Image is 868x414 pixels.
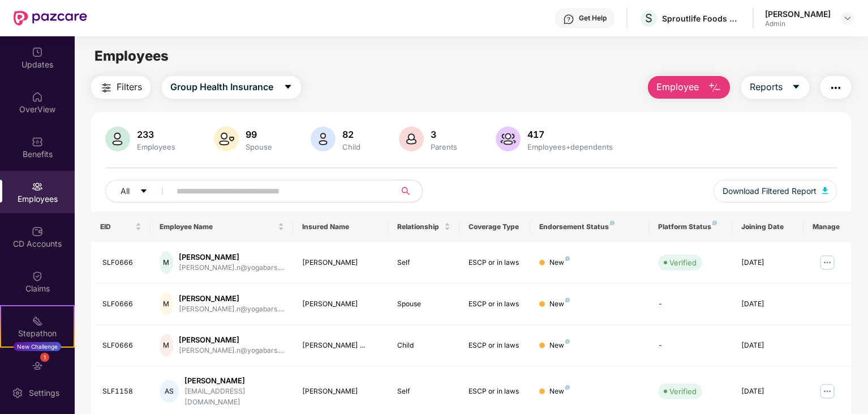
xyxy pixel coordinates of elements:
img: svg+xml;base64,PHN2ZyB4bWxucz0iaHR0cDovL3d3dy53My5vcmcvMjAwMC9zdmciIHdpZHRoPSI4IiBoZWlnaHQ9IjgiIH... [565,339,570,344]
th: Manage [803,212,851,242]
div: Self [397,386,450,397]
img: svg+xml;base64,PHN2ZyBpZD0iSGVscC0zMngzMiIgeG1sbnM9Imh0dHA6Ly93d3cudzMub3JnLzIwMDAvc3ZnIiB3aWR0aD... [563,14,574,25]
img: svg+xml;base64,PHN2ZyBpZD0iQ0RfQWNjb3VudHMiIGRhdGEtbmFtZT0iQ0QgQWNjb3VudHMiIHhtbG5zPSJodHRwOi8vd3... [32,226,43,237]
div: [PERSON_NAME] ... [302,340,379,351]
img: svg+xml;base64,PHN2ZyBpZD0iRW5kb3JzZW1lbnRzIiB4bWxucz0iaHR0cDovL3d3dy53My5vcmcvMjAwMC9zdmciIHdpZH... [32,360,43,371]
div: Parents [428,142,459,151]
button: Download Filtered Report [714,180,837,202]
div: [EMAIL_ADDRESS][DOMAIN_NAME] [184,386,284,408]
div: Verified [669,386,697,397]
th: EID [91,212,151,242]
img: svg+xml;base64,PHN2ZyB4bWxucz0iaHR0cDovL3d3dy53My5vcmcvMjAwMC9zdmciIHhtbG5zOnhsaW5rPSJodHRwOi8vd3... [105,126,130,151]
img: svg+xml;base64,PHN2ZyB4bWxucz0iaHR0cDovL3d3dy53My5vcmcvMjAwMC9zdmciIHdpZHRoPSI4IiBoZWlnaHQ9IjgiIH... [565,298,570,302]
img: svg+xml;base64,PHN2ZyB4bWxucz0iaHR0cDovL3d3dy53My5vcmcvMjAwMC9zdmciIHdpZHRoPSI4IiBoZWlnaHQ9IjgiIH... [565,256,570,261]
div: [DATE] [741,386,794,397]
div: [PERSON_NAME].n@yogabars.... [179,304,284,315]
div: New Challenge [14,342,61,351]
img: svg+xml;base64,PHN2ZyBpZD0iVXBkYXRlZCIgeG1sbnM9Imh0dHA6Ly93d3cudzMub3JnLzIwMDAvc3ZnIiB3aWR0aD0iMj... [32,47,43,58]
div: 233 [135,129,178,140]
span: Employee [656,80,699,94]
th: Employee Name [151,212,293,242]
div: New [549,340,570,351]
div: [DATE] [741,299,794,310]
div: [PERSON_NAME] [179,252,284,263]
img: svg+xml;base64,PHN2ZyBpZD0iRHJvcGRvd24tMzJ4MzIiIHhtbG5zPSJodHRwOi8vd3d3LnczLm9yZy8yMDAwL3N2ZyIgd2... [843,14,852,23]
td: - [649,325,732,366]
div: [PERSON_NAME].n@yogabars.... [179,263,284,273]
div: Verified [669,257,697,268]
img: svg+xml;base64,PHN2ZyB4bWxucz0iaHR0cDovL3d3dy53My5vcmcvMjAwMC9zdmciIHhtbG5zOnhsaW5rPSJodHRwOi8vd3... [496,126,521,151]
span: Employee Name [160,222,276,231]
img: svg+xml;base64,PHN2ZyB4bWxucz0iaHR0cDovL3d3dy53My5vcmcvMjAwMC9zdmciIHhtbG5zOnhsaW5rPSJodHRwOi8vd3... [311,126,336,151]
div: Platform Status [658,222,723,231]
div: Self [397,257,450,268]
div: [PERSON_NAME] [302,257,379,268]
img: svg+xml;base64,PHN2ZyBpZD0iQmVuZWZpdHMiIHhtbG5zPSJodHRwOi8vd3d3LnczLm9yZy8yMDAwL3N2ZyIgd2lkdGg9Ij... [32,136,43,147]
img: svg+xml;base64,PHN2ZyB4bWxucz0iaHR0cDovL3d3dy53My5vcmcvMjAwMC9zdmciIHdpZHRoPSI4IiBoZWlnaHQ9IjgiIH... [565,385,570,390]
div: Sproutlife Foods Private Limited [662,13,741,24]
div: M [160,334,173,357]
div: ESCP or in laws [469,257,522,268]
div: M [160,293,173,315]
div: Admin [765,19,831,28]
button: search [394,180,423,202]
div: New [549,386,570,397]
div: ESCP or in laws [469,340,522,351]
div: 1 [40,353,49,362]
th: Coverage Type [459,212,531,242]
div: [PERSON_NAME] [765,9,831,19]
img: svg+xml;base64,PHN2ZyBpZD0iQ2xhaW0iIHhtbG5zPSJodHRwOi8vd3d3LnczLm9yZy8yMDAwL3N2ZyIgd2lkdGg9IjIwIi... [32,271,43,282]
span: Reports [750,80,783,94]
div: SLF1158 [102,386,141,397]
span: Employees [94,48,169,64]
span: caret-down [792,82,801,92]
div: New [549,299,570,310]
div: Employees [135,142,178,151]
button: Reportscaret-down [741,76,809,99]
div: ESCP or in laws [469,299,522,310]
img: svg+xml;base64,PHN2ZyB4bWxucz0iaHR0cDovL3d3dy53My5vcmcvMjAwMC9zdmciIHhtbG5zOnhsaW5rPSJodHRwOi8vd3... [708,81,721,95]
div: Child [340,142,363,151]
div: ESCP or in laws [469,386,522,397]
div: [PERSON_NAME] [179,293,284,304]
img: manageButton [818,254,836,272]
img: svg+xml;base64,PHN2ZyB4bWxucz0iaHR0cDovL3d3dy53My5vcmcvMjAwMC9zdmciIHhtbG5zOnhsaW5rPSJodHRwOi8vd3... [399,126,424,151]
div: Get Help [579,14,607,23]
img: svg+xml;base64,PHN2ZyBpZD0iU2V0dGluZy0yMHgyMCIgeG1sbnM9Imh0dHA6Ly93d3cudzMub3JnLzIwMDAvc3ZnIiB3aW... [12,387,23,399]
img: svg+xml;base64,PHN2ZyB4bWxucz0iaHR0cDovL3d3dy53My5vcmcvMjAwMC9zdmciIHdpZHRoPSIyNCIgaGVpZ2h0PSIyNC... [829,81,843,95]
span: Group Health Insurance [170,80,273,94]
img: svg+xml;base64,PHN2ZyBpZD0iSG9tZSIgeG1sbnM9Imh0dHA6Ly93d3cudzMub3JnLzIwMDAvc3ZnIiB3aWR0aD0iMjAiIG... [32,91,43,103]
th: Joining Date [732,212,803,242]
span: EID [100,222,133,231]
div: Settings [25,387,63,399]
div: New [549,257,570,268]
button: Allcaret-down [105,180,174,202]
div: 3 [428,129,459,140]
img: svg+xml;base64,PHN2ZyBpZD0iRW1wbG95ZWVzIiB4bWxucz0iaHR0cDovL3d3dy53My5vcmcvMjAwMC9zdmciIHdpZHRoPS... [32,181,43,192]
button: Group Health Insurancecaret-down [162,76,301,99]
span: search [394,187,416,196]
img: svg+xml;base64,PHN2ZyB4bWxucz0iaHR0cDovL3d3dy53My5vcmcvMjAwMC9zdmciIHhtbG5zOnhsaW5rPSJodHRwOi8vd3... [214,126,239,151]
img: svg+xml;base64,PHN2ZyB4bWxucz0iaHR0cDovL3d3dy53My5vcmcvMjAwMC9zdmciIHdpZHRoPSIyNCIgaGVpZ2h0PSIyNC... [100,81,113,95]
img: svg+xml;base64,PHN2ZyB4bWxucz0iaHR0cDovL3d3dy53My5vcmcvMjAwMC9zdmciIHdpZHRoPSI4IiBoZWlnaHQ9IjgiIH... [610,221,615,225]
div: Spouse [243,142,274,151]
div: [PERSON_NAME] [302,386,379,397]
th: Relationship [388,212,459,242]
div: [DATE] [741,257,794,268]
div: 417 [525,129,615,140]
span: Relationship [397,222,442,231]
span: caret-down [140,187,148,196]
div: [PERSON_NAME] [302,299,379,310]
span: S [645,11,652,25]
div: Stepathon [1,328,74,339]
img: svg+xml;base64,PHN2ZyB4bWxucz0iaHR0cDovL3d3dy53My5vcmcvMjAwMC9zdmciIHdpZHRoPSIyMSIgaGVpZ2h0PSIyMC... [32,315,43,327]
span: caret-down [283,82,293,92]
span: Filters [117,80,142,94]
div: M [160,251,173,274]
img: manageButton [818,382,836,400]
button: Employee [648,76,730,99]
span: All [121,185,130,197]
div: [DATE] [741,340,794,351]
div: Employees+dependents [525,142,615,151]
div: 82 [340,129,363,140]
